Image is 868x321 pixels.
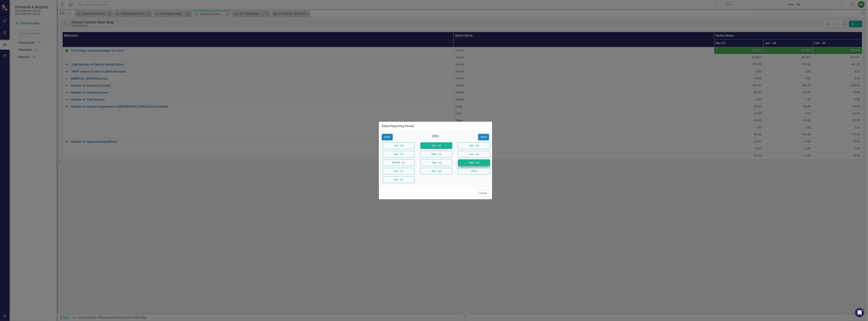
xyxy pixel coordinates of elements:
button: 2025 [478,134,489,140]
button: Feb - 24 [420,142,452,149]
button: 2023 [382,134,393,140]
button: Oct - 24 [383,168,415,175]
div: 2024 [419,134,451,140]
button: May - 24 [420,151,452,157]
button: Cancel [476,190,489,197]
button: 2024 [458,168,490,175]
button: Apr - 24 [383,151,415,157]
button: Aug - 24 [420,159,452,166]
button: Mar - 24 [458,142,490,149]
button: Nov - 24 [420,168,452,175]
button: Dec - 24 [383,176,415,183]
iframe: Intercom live chat [855,308,864,317]
div: Select Reporting Period [382,124,414,128]
button: [DATE] - 24 [383,159,415,166]
button: Sept - 24 [458,159,490,166]
button: Jan - 24 [383,142,415,149]
button: Jun - 24 [458,151,490,157]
